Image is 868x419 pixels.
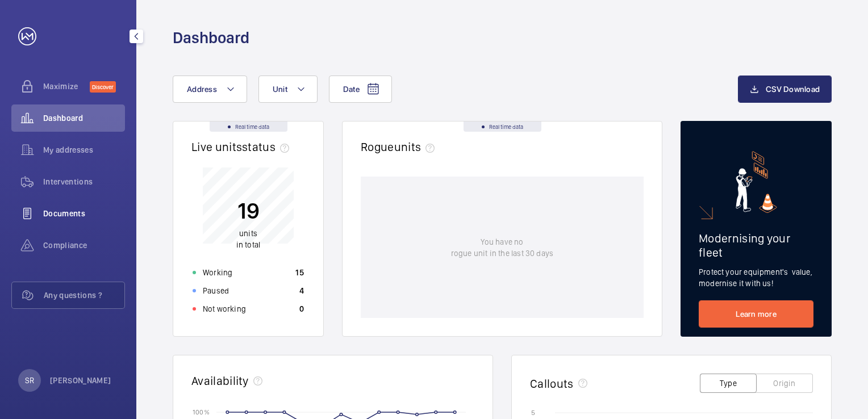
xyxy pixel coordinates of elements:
button: Origin [756,374,813,393]
span: units [394,140,440,154]
h2: Live units [191,140,294,154]
p: 19 [236,196,260,225]
span: CSV Download [766,85,820,94]
p: Paused [203,285,229,296]
p: Working [203,267,232,278]
h2: Callouts [530,376,574,391]
p: in total [236,228,260,250]
span: units [239,229,257,238]
h2: Modernising your fleet [699,231,813,259]
span: status [242,140,294,154]
p: Not working [203,303,246,315]
p: SR [25,375,34,386]
p: 15 [295,267,304,278]
span: Unit [273,85,287,94]
span: Discover [90,81,116,93]
div: Real time data [210,121,287,132]
span: Documents [43,208,125,219]
button: Date [329,76,392,103]
button: Type [700,374,757,393]
img: marketing-card.svg [736,151,777,213]
button: Unit [258,76,318,103]
span: My addresses [43,144,125,156]
h1: Dashboard [173,27,249,48]
span: Dashboard [43,112,125,124]
h2: Availability [191,374,249,388]
text: 5 [531,409,535,417]
button: CSV Download [738,76,832,103]
p: You have no rogue unit in the last 30 days [451,236,553,259]
p: [PERSON_NAME] [50,375,111,386]
span: Any questions ? [44,290,124,301]
p: 4 [299,285,304,296]
text: 100 % [193,408,210,416]
h2: Rogue [361,140,439,154]
span: Interventions [43,176,125,187]
span: Address [187,85,217,94]
p: 0 [299,303,304,315]
p: Protect your equipment's value, modernise it with us! [699,266,813,289]
button: Address [173,76,247,103]
a: Learn more [699,300,813,328]
span: Maximize [43,81,90,92]
span: Compliance [43,240,125,251]
div: Real time data [464,121,541,132]
span: Date [343,85,360,94]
